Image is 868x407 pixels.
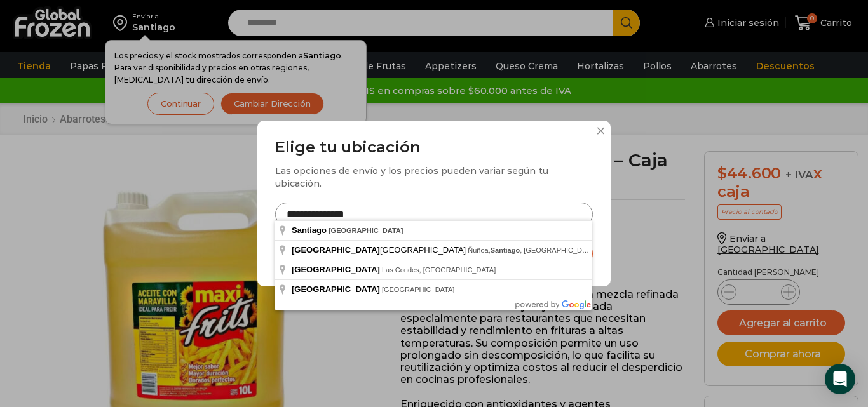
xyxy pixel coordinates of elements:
span: [GEOGRAPHIC_DATA] [292,265,380,274]
span: Ñuñoa, , [GEOGRAPHIC_DATA] [468,246,597,254]
span: [GEOGRAPHIC_DATA] [292,245,468,255]
span: [GEOGRAPHIC_DATA] [292,284,380,294]
span: [GEOGRAPHIC_DATA] [329,227,403,234]
div: Open Intercom Messenger [825,364,855,394]
span: Santiago [292,225,327,235]
span: [GEOGRAPHIC_DATA] [292,245,380,255]
div: Las opciones de envío y los precios pueden variar según tu ubicación. [275,164,593,190]
span: [GEOGRAPHIC_DATA] [382,286,455,293]
span: Santiago [491,246,520,254]
h3: Elige tu ubicación [275,138,593,157]
span: Las Condes, [GEOGRAPHIC_DATA] [382,266,496,274]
